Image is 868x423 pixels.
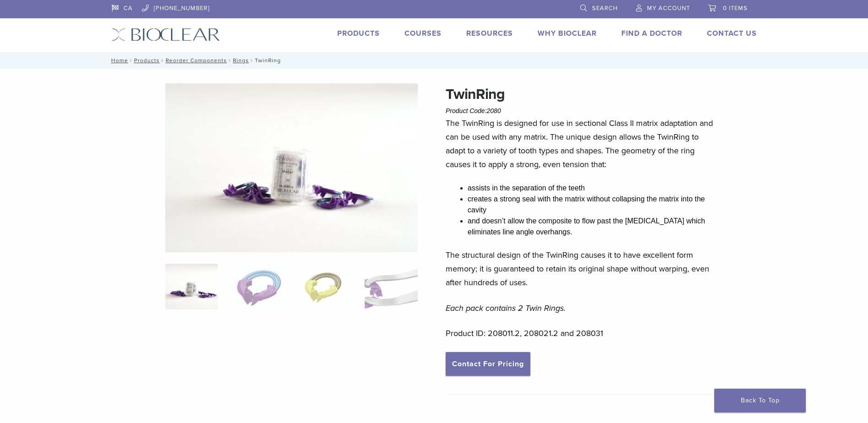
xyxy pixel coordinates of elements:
[468,194,715,216] li: creates a strong seal with the matrix without collapsing the matrix into the cavity
[466,29,513,38] a: Resources
[446,83,715,105] h1: TwinRing
[446,352,530,376] a: Contact For Pricing
[707,29,757,38] a: Contact Us
[446,303,566,313] em: Each pack contains 2 Twin Rings.
[404,29,442,38] a: Courses
[592,5,618,12] span: Search
[538,29,597,38] a: Why Bioclear
[227,58,233,63] span: /
[108,57,128,64] a: Home
[166,57,227,64] a: Reorder Components
[621,29,682,38] a: Find A Doctor
[232,264,284,309] img: TwinRing - Image 2
[468,216,715,238] li: and doesn’t allow the composite to flow past the [MEDICAL_DATA] which eliminates line angle overh...
[112,28,220,41] img: Bioclear
[160,58,166,63] span: /
[365,264,417,309] img: TwinRing - Image 4
[714,389,806,412] a: Back To Top
[446,248,715,289] p: The structural design of the TwinRing causes it to have excellent form memory; it is guaranteed t...
[105,52,764,69] nav: TwinRing
[446,107,501,114] span: Product Code:
[468,183,715,194] li: assists in the separation of the teeth
[298,264,351,309] img: TwinRing - Image 3
[446,326,715,340] p: Product ID: 208011.2, 208021.2 and 208031
[165,264,218,309] img: Twin-Ring-Series-324x324.jpg
[446,116,715,171] p: The TwinRing is designed for use in sectional Class II matrix adaptation and can be used with any...
[647,5,690,12] span: My Account
[165,83,418,252] img: Twin Ring Series
[233,57,249,64] a: Rings
[723,5,748,12] span: 0 items
[128,58,134,63] span: /
[249,58,255,63] span: /
[337,29,380,38] a: Products
[487,107,501,114] span: 2080
[134,57,160,64] a: Products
